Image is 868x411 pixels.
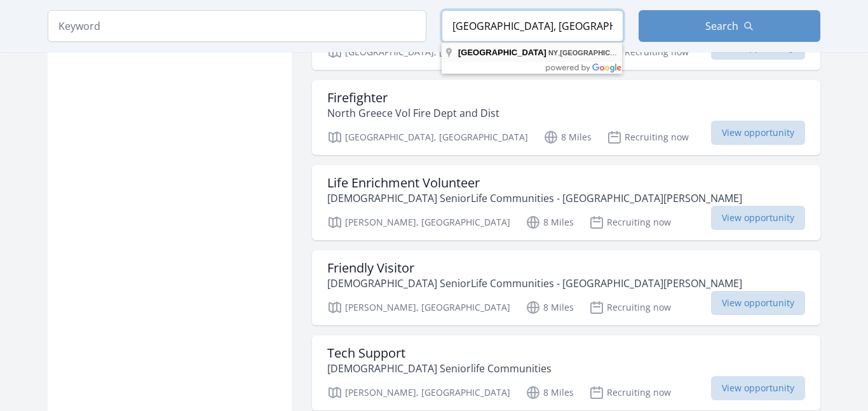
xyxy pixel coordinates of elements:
[327,44,528,60] p: [GEOGRAPHIC_DATA], [GEOGRAPHIC_DATA]
[607,44,689,60] p: Recruiting now
[327,276,742,291] p: [DEMOGRAPHIC_DATA] SeniorLife Communities - [GEOGRAPHIC_DATA][PERSON_NAME]
[312,165,820,240] a: Life Enrichment Volunteer [DEMOGRAPHIC_DATA] SeniorLife Communities - [GEOGRAPHIC_DATA][PERSON_NA...
[548,49,635,57] span: ,
[327,385,510,400] p: [PERSON_NAME], [GEOGRAPHIC_DATA]
[711,121,805,145] span: View opportunity
[711,291,805,315] span: View opportunity
[711,376,805,400] span: View opportunity
[327,175,742,191] h3: Life Enrichment Volunteer
[705,18,738,34] span: Search
[607,130,689,145] p: Recruiting now
[312,250,820,325] a: Friendly Visitor [DEMOGRAPHIC_DATA] SeniorLife Communities - [GEOGRAPHIC_DATA][PERSON_NAME] [PERS...
[458,48,546,57] span: [GEOGRAPHIC_DATA]
[442,10,623,42] input: Location
[589,215,671,230] p: Recruiting now
[589,300,671,315] p: Recruiting now
[327,215,510,230] p: [PERSON_NAME], [GEOGRAPHIC_DATA]
[327,260,742,276] h3: Friendly Visitor
[312,335,820,410] a: Tech Support [DEMOGRAPHIC_DATA] Seniorlife Communities [PERSON_NAME], [GEOGRAPHIC_DATA] 8 Miles R...
[327,361,552,376] p: [DEMOGRAPHIC_DATA] Seniorlife Communities
[526,215,574,230] p: 8 Miles
[327,90,499,105] h3: Firefighter
[48,10,426,42] input: Keyword
[526,300,574,315] p: 8 Miles
[560,49,635,57] span: [GEOGRAPHIC_DATA]
[327,346,552,361] h3: Tech Support
[327,105,499,121] p: North Greece Vol Fire Dept and Dist
[312,80,820,155] a: Firefighter North Greece Vol Fire Dept and Dist [GEOGRAPHIC_DATA], [GEOGRAPHIC_DATA] 8 Miles Recr...
[548,49,558,57] span: NY
[327,300,510,315] p: [PERSON_NAME], [GEOGRAPHIC_DATA]
[639,10,820,42] button: Search
[543,130,592,145] p: 8 Miles
[327,130,528,145] p: [GEOGRAPHIC_DATA], [GEOGRAPHIC_DATA]
[711,206,805,230] span: View opportunity
[327,191,742,206] p: [DEMOGRAPHIC_DATA] SeniorLife Communities - [GEOGRAPHIC_DATA][PERSON_NAME]
[526,385,574,400] p: 8 Miles
[589,385,671,400] p: Recruiting now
